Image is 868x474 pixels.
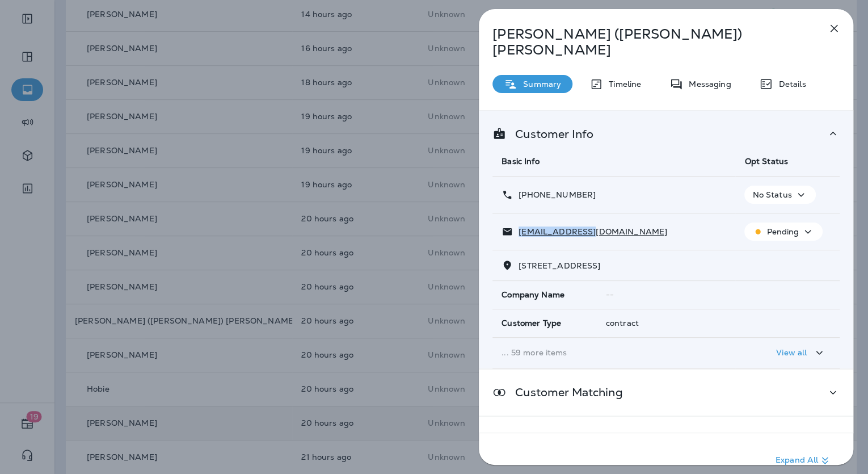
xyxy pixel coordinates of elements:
p: Expand All [776,454,832,467]
p: Messaging [683,79,731,89]
p: Summary [517,79,561,89]
span: Company Name [502,290,564,300]
p: ... 59 more items [502,348,726,357]
span: Customer Type [502,318,561,328]
button: Pending [744,223,823,241]
p: [PERSON_NAME] ([PERSON_NAME]) [PERSON_NAME] [492,26,802,58]
button: Add to Static Segment [803,433,826,455]
p: View all [776,348,807,357]
span: Basic Info [502,156,539,166]
span: [STREET_ADDRESS] [519,261,600,271]
p: Timeline [603,79,641,89]
p: Pending [766,227,799,236]
button: View all [772,342,831,363]
p: No Status [752,190,791,199]
p: Details [773,79,806,89]
button: Expand All [771,450,836,471]
span: Opt Status [744,156,787,166]
span: -- [606,290,614,300]
button: No Status [744,186,815,204]
p: [PHONE_NUMBER] [513,190,596,199]
p: [EMAIL_ADDRESS][DOMAIN_NAME] [513,227,667,236]
p: Customer Matching [506,388,622,397]
span: contract [606,318,639,328]
p: Customer Info [506,129,593,139]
